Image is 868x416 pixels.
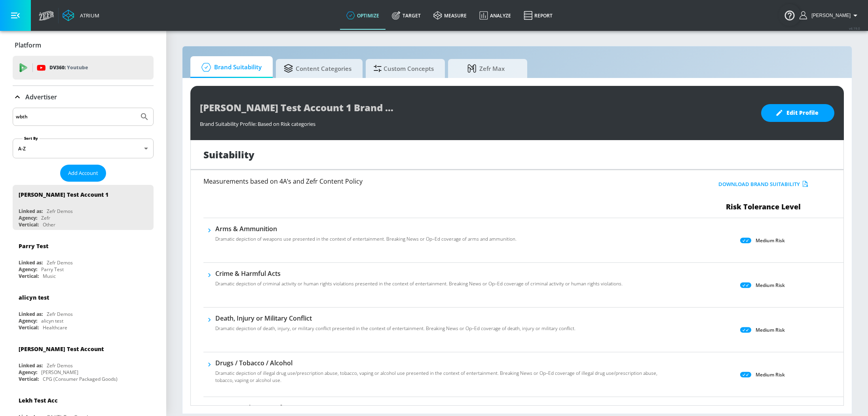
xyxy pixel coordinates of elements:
[19,369,37,376] div: Agency:
[63,9,99,21] a: Atrium
[215,269,623,278] h6: Crime & Harmful Acts
[136,108,153,125] button: Submit Search
[49,63,88,72] p: DV360:
[13,86,154,108] div: Advertiser
[19,345,104,353] div: [PERSON_NAME] Test Account
[779,4,801,26] button: Open Resource Center
[19,362,43,369] div: Linked as:
[19,376,39,382] div: Vertical:
[215,280,623,287] p: Dramatic depiction of criminal activity or human rights violations presented in the context of en...
[13,236,154,281] div: Parry TestLinked as:Zefr DemosAgency:Parry TestVertical:Music
[716,178,810,190] button: Download Brand Suitability
[203,178,630,184] h6: Measurements based on 4A’s and Zefr Content Policy
[47,311,73,317] div: Zefr Demos
[215,224,517,247] div: Arms & AmmunitionDramatic depiction of weapons use presented in the context of entertainment. Bre...
[215,370,672,384] p: Dramatic depiction of illegal drug use/prescription abuse, tobacco, vaping or alcohol use present...
[777,108,819,118] span: Edit Profile
[215,224,517,233] h6: Arms & Ammunition
[198,58,262,77] span: Brand Suitability
[47,362,73,369] div: Zefr Demos
[77,12,99,19] div: Atrium
[19,215,37,221] div: Agency:
[19,259,43,266] div: Linked as:
[68,169,98,178] span: Add Account
[43,324,67,331] div: Healthcare
[215,325,576,332] p: Dramatic depiction of death, injury, or military conflict presented in the context of entertainme...
[761,104,834,122] button: Edit Profile
[386,1,427,30] a: Target
[19,294,49,301] div: alicyn test
[19,208,43,215] div: Linked as:
[473,1,517,30] a: Analyze
[13,56,154,80] div: DV360: Youtube
[19,221,39,228] div: Vertical:
[16,112,136,122] input: Search by name
[19,397,58,404] div: Lekh Test Acc
[203,148,255,161] h1: Suitability
[849,26,860,30] span: v 4.19.0
[756,370,785,379] p: Medium Risk
[215,269,623,292] div: Crime & Harmful ActsDramatic depiction of criminal activity or human rights violations presented ...
[284,59,351,78] span: Content Categories
[13,339,154,384] div: [PERSON_NAME] Test AccountLinked as:Zefr DemosAgency:[PERSON_NAME]Vertical:CPG (Consumer Packaged...
[19,311,43,317] div: Linked as:
[43,376,118,382] div: CPG (Consumer Packaged Goods)
[13,185,154,230] div: [PERSON_NAME] Test Account 1Linked as:Zefr DemosAgency:ZefrVertical:Other
[19,317,37,324] div: Agency:
[41,369,78,376] div: [PERSON_NAME]
[19,266,37,273] div: Agency:
[200,116,753,127] div: Brand Suitability Profile: Based on Risk categories
[215,403,514,412] h6: Hate Speech & Acts of Aggression
[215,359,672,389] div: Drugs / Tobacco / AlcoholDramatic depiction of illegal drug use/prescription abuse, tobacco, vapi...
[374,59,434,78] span: Custom Concepts
[19,324,39,331] div: Vertical:
[43,273,56,279] div: Music
[15,41,41,49] p: Platform
[215,236,517,243] p: Dramatic depiction of weapons use presented in the context of entertainment. Breaking News or Op–...
[456,59,516,78] span: Zefr Max
[13,288,154,333] div: alicyn testLinked as:Zefr DemosAgency:alicyn testVertical:Healthcare
[47,208,73,215] div: Zefr Demos
[756,326,785,334] p: Medium Risk
[60,165,106,182] button: Add Account
[23,136,40,141] label: Sort By
[67,63,88,72] p: Youtube
[13,34,154,56] div: Platform
[25,93,57,101] p: Advertiser
[19,191,108,198] div: [PERSON_NAME] Test Account 1
[340,1,386,30] a: optimize
[756,281,785,289] p: Medium Risk
[517,1,559,30] a: Report
[726,202,801,211] span: Risk Tolerance Level
[19,242,48,250] div: Parry Test
[808,13,851,18] span: login as: stephanie.wolklin@zefr.com
[427,1,473,30] a: measure
[800,11,860,20] button: [PERSON_NAME]
[13,139,154,158] div: A-Z
[215,314,576,323] h6: Death, Injury or Military Conflict
[19,273,39,279] div: Vertical:
[47,259,73,266] div: Zefr Demos
[41,215,50,221] div: Zefr
[43,221,55,228] div: Other
[215,359,672,367] h6: Drugs / Tobacco / Alcohol
[215,314,576,337] div: Death, Injury or Military ConflictDramatic depiction of death, injury, or military conflict prese...
[41,317,63,324] div: alicyn test
[756,236,785,245] p: Medium Risk
[41,266,64,273] div: Parry Test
